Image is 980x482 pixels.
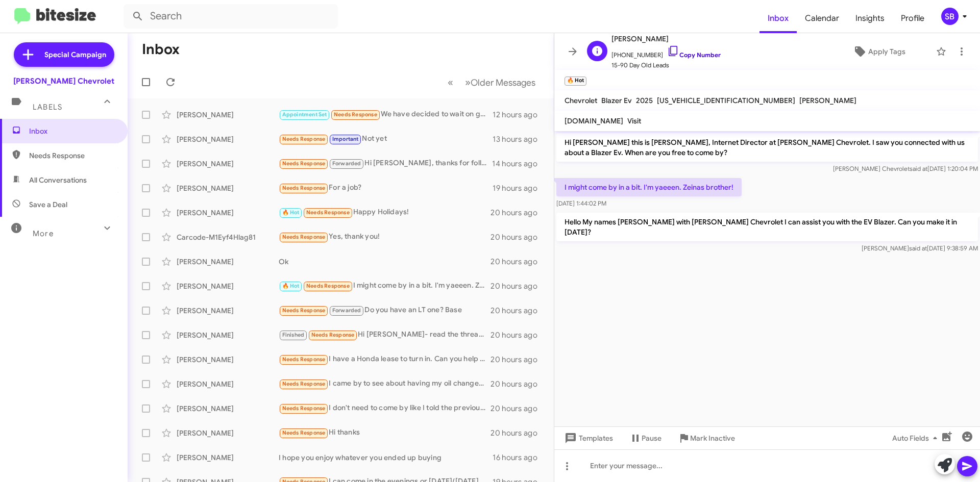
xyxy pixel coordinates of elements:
div: [PERSON_NAME] [177,306,279,316]
div: I have a Honda lease to turn in. Can you help with that? [279,353,491,365]
span: Needs Response [282,307,326,314]
div: 20 hours ago [491,428,546,438]
span: 🔥 Hot [282,209,300,216]
button: Mark Inactive [670,429,743,447]
span: Needs Response [311,332,355,338]
div: 20 hours ago [491,208,546,218]
div: [PERSON_NAME] [177,428,279,438]
p: I might come by in a bit. I'm yaeeen. Zeinas brother! [556,178,742,196]
div: [PERSON_NAME] [177,257,279,267]
span: Templates [562,429,613,447]
div: [PERSON_NAME] Chevrolet [13,76,114,86]
div: 20 hours ago [491,354,546,365]
span: 🔥 Hot [282,283,300,289]
span: Chevrolet [565,96,597,105]
span: Needs Response [29,150,116,161]
span: [US_VEHICLE_IDENTIFICATION_NUMBER] [657,96,795,105]
span: Labels [33,103,62,112]
button: Previous [442,72,459,93]
div: 20 hours ago [491,232,546,242]
div: [PERSON_NAME] [177,134,279,144]
div: [PERSON_NAME] [177,379,279,389]
a: Insights [847,4,893,33]
span: Needs Response [306,283,350,289]
div: [PERSON_NAME] [177,452,279,463]
h1: Inbox [142,41,180,58]
a: Calendar [797,4,847,33]
span: All Conversations [29,175,87,185]
span: [DATE] 1:44:02 PM [556,199,606,207]
button: Auto Fields [884,429,949,447]
span: Special Campaign [44,49,106,60]
button: Templates [554,429,621,447]
div: 16 hours ago [493,452,546,463]
span: Needs Response [282,160,326,167]
span: Older Messages [471,77,535,88]
div: 20 hours ago [491,306,546,316]
div: Hi [PERSON_NAME]- read the thread above. [279,329,491,341]
div: I hope you enjoy whatever you ended up buying [279,452,493,463]
nav: Page navigation example [442,72,542,93]
span: » [465,76,471,89]
small: 🔥 Hot [565,77,586,86]
div: 20 hours ago [491,330,546,340]
p: Hi [PERSON_NAME] this is [PERSON_NAME], Internet Director at [PERSON_NAME] Chevrolet. I saw you c... [556,133,978,162]
div: Hi [PERSON_NAME], thanks for following up. I’m still very interested and I’d like to move forward... [279,158,492,169]
span: [PERSON_NAME] Chevrolet [DATE] 1:20:04 PM [833,165,978,172]
div: [PERSON_NAME] [177,330,279,340]
div: SB [941,8,959,25]
span: Auto Fields [892,429,941,447]
span: Needs Response [282,185,326,191]
span: Needs Response [282,356,326,363]
span: Save a Deal [29,199,67,210]
div: 14 hours ago [492,159,546,169]
span: [PHONE_NUMBER] [611,45,721,60]
p: Hello My names [PERSON_NAME] with [PERSON_NAME] Chevrolet I can assist you with the EV Blazer. Ca... [556,213,978,241]
div: Hi thanks [279,427,491,439]
span: said at [910,165,927,172]
button: Apply Tags [826,42,931,61]
div: [PERSON_NAME] [177,159,279,169]
span: Forwarded [330,159,363,169]
div: [PERSON_NAME] [177,110,279,120]
span: Needs Response [282,429,326,436]
div: I came by to see about having my oil changed on my GMC Sierra AT4X, but your service department d... [279,378,491,390]
span: Pause [642,429,661,447]
div: [PERSON_NAME] [177,208,279,218]
span: Appointment Set [282,111,327,118]
span: Blazer Ev [601,96,632,105]
div: [PERSON_NAME] [177,403,279,414]
span: Needs Response [306,209,350,216]
div: [PERSON_NAME] [177,281,279,291]
div: Ok [279,257,491,267]
span: said at [909,244,927,252]
div: [PERSON_NAME] [177,354,279,365]
a: Copy Number [667,51,721,59]
input: Search [124,4,338,29]
div: I might come by in a bit. I'm yaeeen. Zeinas brother! [279,280,491,292]
span: Needs Response [334,111,377,118]
span: [PERSON_NAME] [799,96,856,105]
span: Needs Response [282,136,326,142]
div: I don't need to come by like I told the previous person we drove the Green tracks at [GEOGRAPHIC_... [279,402,491,414]
div: We have decided to wait on getting a car for now. Thank you and we will reach out when we are ready. [279,109,493,120]
span: Inbox [759,4,797,33]
span: Needs Response [282,380,326,387]
button: SB [933,8,969,25]
span: 15-90 Day Old Leads [611,60,721,70]
div: 20 hours ago [491,403,546,414]
a: Profile [893,4,933,33]
div: Not yet [279,133,493,145]
div: 20 hours ago [491,379,546,389]
div: Carcode-M1Eyf4Hlag81 [177,232,279,242]
span: Visit [627,116,641,125]
span: Needs Response [282,405,326,412]
a: Special Campaign [14,42,114,67]
div: 12 hours ago [493,110,546,120]
span: Forwarded [330,306,363,316]
span: Mark Inactive [690,429,735,447]
span: « [448,76,453,89]
span: [PERSON_NAME] [611,33,721,45]
div: [PERSON_NAME] [177,183,279,193]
